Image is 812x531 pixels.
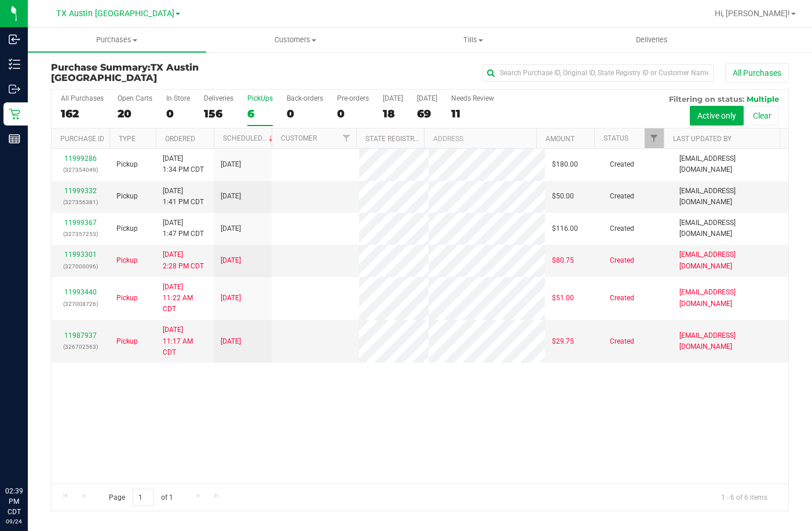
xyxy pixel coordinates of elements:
inline-svg: Retail [9,108,20,120]
div: 69 [417,107,437,120]
input: Search Purchase ID, Original ID, State Registry ID or Customer Name... [482,64,714,82]
span: [EMAIL_ADDRESS][DOMAIN_NAME] [679,287,781,309]
span: Deliveries [620,35,683,45]
a: 11999286 [64,154,97,163]
span: Multiple [747,94,779,104]
p: (327354049) [58,164,103,175]
a: 11999332 [64,187,97,195]
button: Clear [745,106,779,126]
a: 11987937 [64,331,97,340]
span: [DATE] 1:34 PM CDT [163,153,204,175]
span: TX Austin [GEOGRAPHIC_DATA] [56,9,174,19]
span: [DATE] 2:28 PM CDT [163,249,204,271]
span: Page of 1 [99,489,182,507]
p: 09/24 [5,517,23,526]
span: $80.75 [552,255,574,266]
span: Pickup [116,191,138,202]
inline-svg: Outbound [9,83,20,95]
div: 20 [118,107,152,120]
span: Created [610,159,634,170]
span: $116.00 [552,223,578,234]
a: Purchases [28,28,206,52]
div: 11 [451,107,494,120]
a: Ordered [165,135,195,143]
span: Filtering on status: [669,94,744,104]
p: (327356381) [58,197,103,208]
span: $50.00 [552,191,574,202]
div: 6 [247,107,273,120]
inline-svg: Reports [9,133,20,145]
a: Scheduled [223,134,276,142]
a: Filter [337,128,356,148]
div: Pre-orders [337,94,369,102]
span: [EMAIL_ADDRESS][DOMAIN_NAME] [679,186,781,208]
input: 1 [133,489,153,507]
p: (327357253) [58,228,103,239]
p: (326702563) [58,341,103,352]
span: Tills [385,35,562,45]
a: Tills [385,28,563,52]
span: [DATE] 1:41 PM CDT [163,186,204,208]
a: Deliveries [562,28,741,52]
inline-svg: Inbound [9,34,20,45]
div: In Store [166,94,190,102]
span: Purchases [28,35,206,45]
button: All Purchases [725,63,789,83]
p: (327000096) [58,261,103,272]
a: Last Updated By [673,135,731,143]
div: 162 [61,107,104,120]
span: $51.00 [552,293,574,304]
span: [DATE] [221,159,241,170]
iframe: Resource center [12,438,46,473]
div: All Purchases [61,94,104,102]
span: [EMAIL_ADDRESS][DOMAIN_NAME] [679,153,781,175]
div: [DATE] [417,94,437,102]
iframe: Resource center unread badge [34,437,48,451]
a: State Registry ID [365,135,426,143]
span: Pickup [116,293,138,304]
span: Created [610,255,634,266]
span: [DATE] 1:47 PM CDT [163,217,204,239]
button: Active only [690,106,744,126]
th: Address [424,128,536,149]
p: 02:39 PM CDT [5,486,23,517]
span: [DATE] [221,255,241,266]
span: [DATE] 11:17 AM CDT [163,325,207,358]
a: Type [119,135,136,143]
h3: Purchase Summary: [51,62,297,83]
span: Customers [207,35,384,45]
span: [EMAIL_ADDRESS][DOMAIN_NAME] [679,330,781,352]
span: Created [610,191,634,202]
span: Created [610,223,634,234]
div: Back-orders [287,94,323,102]
div: Deliveries [204,94,233,102]
a: Status [603,134,628,142]
span: Pickup [116,223,138,234]
span: [EMAIL_ADDRESS][DOMAIN_NAME] [679,217,781,239]
div: 156 [204,107,233,120]
span: [DATE] [221,223,241,234]
a: 11993440 [64,288,97,296]
span: Created [610,293,634,304]
a: Customer [281,134,317,142]
span: [DATE] [221,336,241,347]
div: [DATE] [383,94,403,102]
span: Pickup [116,336,138,347]
a: 11993301 [64,250,97,259]
div: Needs Review [451,94,494,102]
div: 0 [287,107,323,120]
div: 0 [337,107,369,120]
span: Hi, [PERSON_NAME]! [715,9,790,18]
span: $180.00 [552,159,578,170]
span: [DATE] [221,191,241,202]
span: [EMAIL_ADDRESS][DOMAIN_NAME] [679,249,781,271]
a: Amount [546,135,575,143]
div: PickUps [247,94,273,102]
inline-svg: Inventory [9,58,20,70]
div: 18 [383,107,403,120]
p: (327008726) [58,298,103,309]
a: 11999367 [64,219,97,227]
span: Created [610,336,634,347]
div: Open Carts [118,94,152,102]
span: Pickup [116,255,138,266]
